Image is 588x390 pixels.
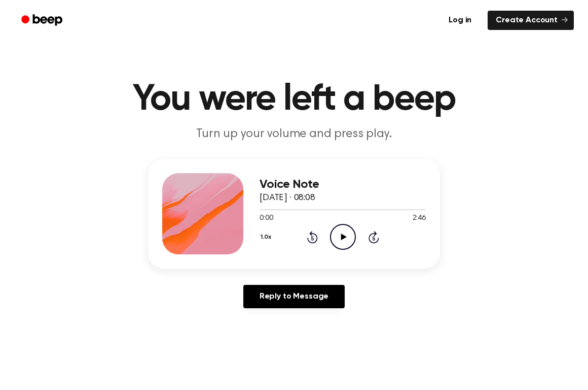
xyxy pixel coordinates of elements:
h3: Voice Note [260,178,426,191]
a: Create Account [488,11,574,30]
span: 2:46 [413,213,426,224]
a: Log in [438,9,482,32]
h1: You were left a beep [34,81,554,118]
span: 0:00 [260,213,273,224]
button: 1.0x [260,229,275,246]
a: Beep [14,11,71,30]
a: Reply to Message [243,285,345,308]
span: [DATE] · 08:08 [260,193,315,203]
p: Turn up your volume and press play. [99,126,489,143]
